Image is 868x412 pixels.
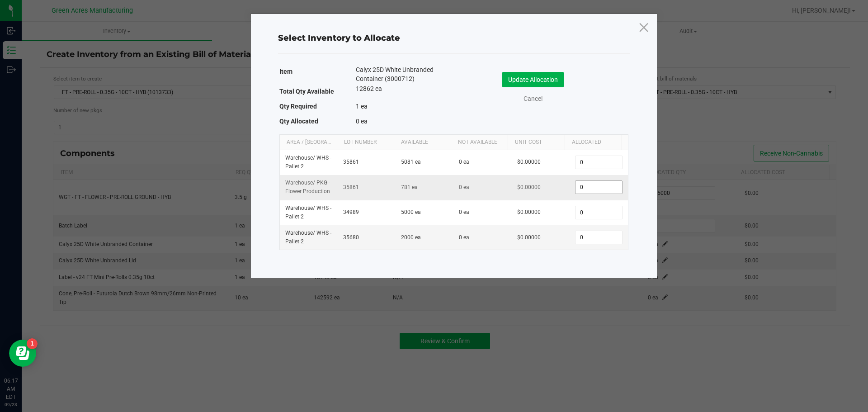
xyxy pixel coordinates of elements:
label: Qty Allocated [279,115,318,128]
span: 5000 ea [401,209,421,215]
span: Select Inventory to Allocate [278,33,400,43]
a: Cancel [515,94,551,104]
span: $0.00000 [517,184,541,190]
span: 0 ea [459,159,469,165]
td: 35861 [338,175,396,200]
th: Area / [GEOGRAPHIC_DATA] [280,135,337,150]
th: Not Available [451,135,508,150]
th: Lot Number [337,135,394,150]
span: Warehouse / WHS - Pallet 2 [285,205,331,220]
span: $0.00000 [517,209,541,215]
span: 0 ea [356,118,368,125]
span: 0 ea [459,184,469,190]
td: 35861 [338,150,396,175]
span: Warehouse / PKG - Flower Production [285,180,330,194]
td: 35680 [338,225,396,250]
th: Available [394,135,451,150]
span: 5081 ea [401,159,421,165]
th: Unit Cost [508,135,565,150]
iframe: Resource center unread badge [27,338,38,349]
span: 2000 ea [401,234,421,241]
span: $0.00000 [517,234,541,241]
span: 12862 ea [356,85,382,92]
th: Allocated [565,135,622,150]
span: 0 ea [459,209,469,215]
td: 34989 [338,200,396,225]
label: Qty Required [279,100,317,113]
label: Total Qty Available [279,85,334,98]
span: Warehouse / WHS - Pallet 2 [285,230,331,245]
span: Calyx 25D White Unbranded Container (3000712) [356,65,440,83]
span: 1 ea [356,103,368,110]
span: Warehouse / WHS - Pallet 2 [285,155,331,170]
span: $0.00000 [517,159,541,165]
span: 0 ea [459,234,469,241]
span: 781 ea [401,184,418,190]
label: Item [279,65,292,78]
iframe: Resource center [9,340,36,367]
button: Update Allocation [502,72,564,87]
